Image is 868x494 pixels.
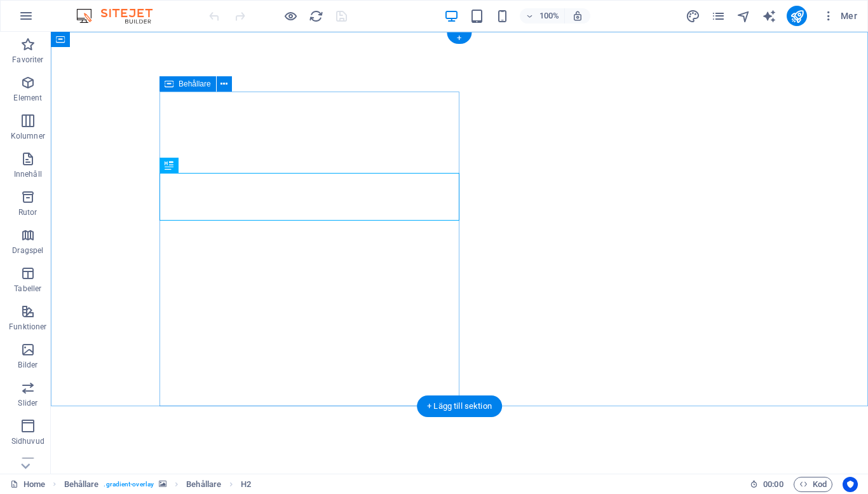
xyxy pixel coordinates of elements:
span: Mer [822,10,857,22]
div: + [447,32,471,44]
p: Bilder [18,360,37,370]
span: Behållare [179,80,211,88]
i: Navigatör [736,9,751,24]
h6: Sessionstid [750,477,783,492]
span: : [772,479,774,489]
button: publish [787,6,807,26]
i: Justera zoomnivån automatiskt vid storleksändring för att passa vald enhet. [572,10,583,22]
i: Det här elementet innehåller en bakgrund [159,481,166,488]
p: Slider [18,398,37,408]
span: Klicka för att välja. Dubbelklicka för att redigera [186,477,221,492]
p: Funktioner [9,322,46,332]
p: Tabeller [14,284,41,294]
button: navigator [736,8,751,24]
i: Publicera [790,9,804,24]
span: Kod [799,477,827,492]
a: Klicka för att avbryta val. Dubbelklicka för att öppna sidor [10,477,45,492]
i: AI Writer [762,9,776,24]
button: reload [308,8,323,24]
p: Sidhuvud [11,436,44,446]
img: Editor Logo [73,8,168,24]
button: pages [710,8,726,24]
i: Uppdatera sida [309,9,323,24]
button: Usercentrics [843,477,858,492]
button: design [685,8,700,24]
p: Innehåll [14,169,42,179]
div: + Lägg till sektion [417,395,502,417]
span: 00 00 [763,477,783,492]
span: . gradient-overlay [104,477,154,492]
span: Klicka för att välja. Dubbelklicka för att redigera [64,477,99,492]
p: Dragspel [12,245,43,256]
button: Kod [794,477,832,492]
p: Element [13,93,42,103]
button: Mer [817,6,862,26]
p: Favoriter [12,55,43,65]
button: text_generator [761,8,776,24]
nav: breadcrumb [64,477,252,492]
h6: 100% [539,8,559,24]
span: Klicka för att välja. Dubbelklicka för att redigera [241,477,251,492]
i: Design (Ctrl+Alt+Y) [686,9,700,24]
p: Kolumner [11,131,45,141]
button: 100% [520,8,565,24]
p: Rutor [18,207,37,217]
i: Sidor (Ctrl+Alt+S) [711,9,726,24]
button: Klicka här för att lämna förhandsvisningsläge och fortsätta redigera [283,8,298,24]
